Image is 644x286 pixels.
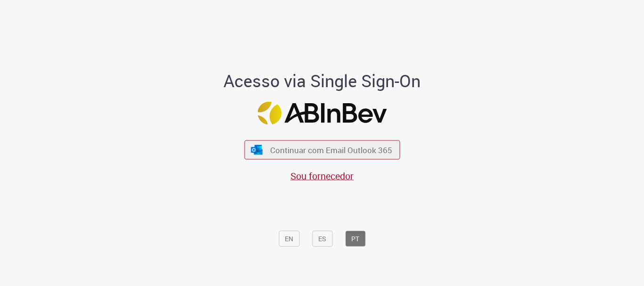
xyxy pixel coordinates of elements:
a: Sou fornecedor [290,170,354,182]
button: ícone Azure/Microsoft 360 Continuar com Email Outlook 365 [244,140,400,160]
img: Logo ABInBev [257,102,387,125]
button: ES [312,231,332,247]
span: Continuar com Email Outlook 365 [270,145,392,155]
img: ícone Azure/Microsoft 360 [250,145,264,155]
h1: Acesso via Single Sign-On [191,72,453,90]
button: PT [345,231,365,247]
button: EN [279,231,299,247]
